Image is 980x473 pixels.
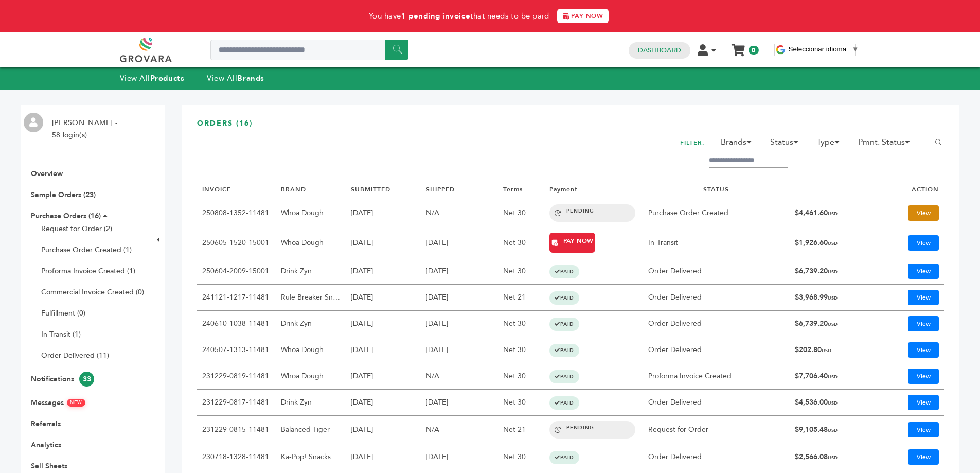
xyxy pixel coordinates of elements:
[643,363,790,390] td: Proforma Invoice Created
[557,9,609,23] a: PAY NOW
[732,41,744,52] a: My Cart
[822,347,831,354] span: USD
[346,199,421,227] td: [DATE]
[643,390,790,416] td: Order Delivered
[790,199,879,227] td: $4,461.60
[643,416,790,444] td: Request for Order
[908,235,939,251] a: View
[749,46,758,55] span: 0
[643,311,790,337] td: Order Delivered
[346,337,421,363] td: [DATE]
[426,185,455,194] a: SHIPPED
[790,227,879,258] td: $1,926.60
[202,452,269,462] a: 230718-1328-11481
[498,311,544,337] td: Net 30
[67,399,85,407] span: NEW
[849,45,849,53] span: ​
[828,400,838,406] span: USD
[31,374,94,384] a: Notifications33
[276,258,346,285] td: Drink Zyn
[852,45,859,53] span: ▼
[24,113,43,132] img: profile.png
[908,205,939,221] a: View
[351,185,390,194] a: SUBMITTED
[828,240,838,247] span: USD
[716,136,763,153] li: Brands
[276,444,346,470] td: Ka-Pop! Snacks
[202,371,269,381] a: 231229-0819-11481
[202,425,269,434] a: 231229-0815-11481
[276,363,346,390] td: Whoa Dough
[828,295,838,301] span: USD
[421,199,498,227] td: N/A
[549,396,579,410] span: PAID
[549,233,595,253] a: PAY NOW
[498,416,544,444] td: Net 21
[202,208,269,218] a: 250808-1352-11481
[498,227,544,258] td: Net 30
[41,351,109,360] a: Order Delivered (11)
[202,238,269,248] a: 250605-1520-15001
[549,451,579,464] span: PAID
[31,461,67,471] a: Sell Sheets
[276,390,346,416] td: Drink Zyn
[549,370,579,383] span: PAID
[47,117,120,142] li: [PERSON_NAME] - 58 login(s)
[276,311,346,337] td: Drink Zyn
[498,363,544,390] td: Net 30
[346,444,421,470] td: [DATE]
[643,285,790,311] td: Order Delivered
[41,287,144,297] a: Commercial Invoice Created (0)
[549,421,635,439] span: PENDING
[276,285,346,311] td: Rule Breaker Snacks
[828,374,838,380] span: USD
[828,211,838,217] span: USD
[908,290,939,305] a: View
[643,337,790,363] td: Order Delivered
[346,363,421,390] td: [DATE]
[207,73,264,83] a: View AllBrands
[643,180,790,199] th: STATUS
[643,258,790,285] td: Order Delivered
[421,258,498,285] td: [DATE]
[421,311,498,337] td: [DATE]
[498,390,544,416] td: Net 30
[421,390,498,416] td: [DATE]
[41,329,81,339] a: In-Transit (1)
[790,390,879,416] td: $4,536.00
[638,46,681,55] a: Dashboard
[79,372,94,387] span: 33
[31,398,85,408] a: MessagesNEW
[643,444,790,470] td: Order Delivered
[498,444,544,470] td: Net 30
[31,211,101,221] a: Purchase Orders (16)
[202,185,231,194] a: INVOICE
[41,224,112,234] a: Request for Order (2)
[498,258,544,285] td: Net 30
[421,285,498,311] td: [DATE]
[31,190,96,200] a: Sample Orders (23)
[908,369,939,384] a: View
[908,422,939,437] a: View
[401,11,470,21] strong: 1 pending invoice
[790,285,879,311] td: $3,968.99
[853,136,921,153] li: Pmnt. Status
[549,344,579,357] span: PAID
[503,185,523,194] a: Terms
[790,444,879,470] td: $2,566.08
[908,264,939,279] a: View
[346,285,421,311] td: [DATE]
[197,118,944,136] h3: ORDERS (16)
[790,337,879,363] td: $202.80
[41,308,85,318] a: Fulfillment (0)
[202,345,269,355] a: 240507-1313-11481
[908,316,939,331] a: View
[790,363,879,390] td: $7,706.40
[790,258,879,285] td: $6,739.20
[549,291,579,305] span: PAID
[908,395,939,410] a: View
[369,11,549,21] span: You have that needs to be paid
[709,153,788,168] input: Filter by keywords
[908,342,939,358] a: View
[276,227,346,258] td: Whoa Dough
